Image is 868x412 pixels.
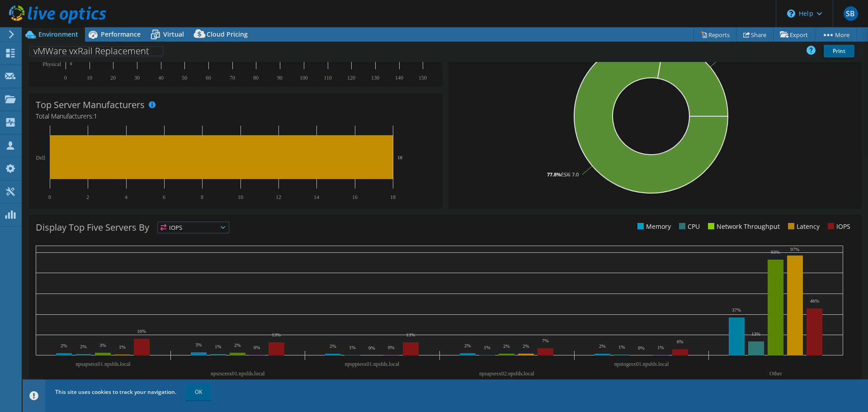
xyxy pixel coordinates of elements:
text: 130 [371,75,379,81]
text: 90 [277,75,283,81]
text: npsrscesx01.npsfds.local [211,370,265,377]
text: 1% [484,345,491,350]
text: 2% [523,343,529,349]
text: 70 [230,75,235,81]
text: 13% [751,331,760,336]
text: 10 [238,194,243,200]
text: 18 [390,194,396,200]
text: 1% [618,344,625,350]
li: Memory [635,222,671,232]
text: 0 [64,75,67,81]
text: 2 [86,194,89,200]
text: 13% [406,332,415,337]
text: 50 [182,75,187,81]
span: Cloud Pricing [207,30,248,38]
li: Latency [786,222,820,232]
text: 0 [48,194,51,200]
span: Virtual [163,30,184,38]
span: 1 [94,112,97,120]
span: IOPS [158,222,229,233]
text: npspptesx01.npsfds.local [345,361,400,367]
text: 2% [80,344,87,349]
text: 2% [234,342,241,348]
text: 2% [61,343,67,348]
h4: Total Manufacturers: [36,111,435,121]
text: 2% [503,343,510,349]
text: 7% [542,338,549,343]
text: 16 [352,194,358,200]
text: 0% [388,345,395,350]
a: Print [824,45,854,57]
text: 1% [215,344,222,349]
text: npsapsesx02.npsfds.local [479,370,534,377]
text: 100 [300,75,308,81]
text: 110 [324,75,332,81]
text: Physical [42,61,61,67]
tspan: 77.8% [547,171,561,178]
text: 120 [347,75,355,81]
li: Network Throughput [706,222,780,232]
text: 2% [599,343,606,349]
text: 4 [125,194,127,200]
text: 60 [206,75,211,81]
text: 10 [87,75,92,81]
text: 140 [395,75,403,81]
a: Export [773,28,815,42]
text: 1% [119,344,126,350]
li: IOPS [826,222,850,232]
text: 40 [158,75,164,81]
a: More [815,28,857,42]
svg: \n [787,9,795,18]
text: 1% [349,345,356,350]
span: This site uses cookies to track your navigation. [55,388,176,396]
text: 2% [330,343,336,349]
text: 0% [638,345,645,350]
text: 0% [254,345,260,350]
text: 8 [201,194,203,200]
text: 18 [397,155,403,160]
text: 93% [771,249,780,255]
text: 30 [134,75,140,81]
tspan: ESXi 7.0 [561,171,579,178]
a: OK [186,384,211,400]
text: 80 [253,75,259,81]
span: Performance [101,30,141,38]
span: Environment [38,30,78,38]
text: 97% [790,246,799,252]
text: npstogesx01.npsfds.local [614,361,669,367]
text: 46% [810,298,819,303]
h3: Top Server Manufacturers [36,100,145,110]
text: 13% [272,332,281,337]
text: 0 [70,62,72,66]
text: Other [769,370,782,377]
a: Reports [693,28,737,42]
text: 6% [677,339,684,344]
h1: vMWare vxRail Replacement [29,46,163,56]
text: Dell [36,155,45,161]
text: 3% [195,342,202,347]
text: 12 [276,194,281,200]
text: npsapsesx01.npsfds.local [75,361,131,367]
li: CPU [677,222,700,232]
text: 20 [110,75,116,81]
text: 14 [314,194,319,200]
text: 16% [137,328,146,334]
text: 3% [99,342,106,348]
a: Share [736,28,774,42]
text: 37% [732,307,741,313]
text: 2% [464,343,471,348]
text: 6 [163,194,165,200]
text: 0% [368,345,375,350]
text: 150 [419,75,427,81]
text: 1% [657,345,664,350]
span: SB [844,6,858,21]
